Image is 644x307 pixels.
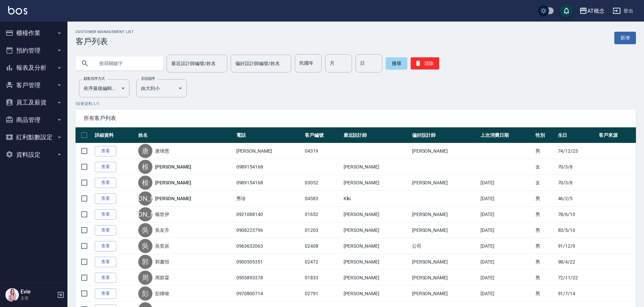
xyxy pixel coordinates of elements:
th: 偏好設計師 [410,127,479,143]
p: 50 筆資料, 1 / 1 [76,101,636,107]
td: [DATE] [479,238,534,254]
td: [PERSON_NAME] [410,143,479,159]
h3: 客戶列表 [76,37,134,46]
th: 詳細資料 [93,127,137,143]
td: 0908223796 [235,222,303,238]
label: 呈現順序 [141,76,155,81]
a: 查看 [95,225,116,236]
td: [PERSON_NAME] [410,270,479,286]
a: 新增 [614,32,636,44]
td: 01652 [303,207,342,222]
a: [PERSON_NAME] [155,179,191,186]
a: 吳友升 [155,227,169,234]
td: [PERSON_NAME] [342,159,410,175]
div: 由大到小 [136,79,187,97]
span: 所有客戶列表 [84,115,628,122]
h5: Evie [21,288,55,295]
td: Kiki [342,191,410,207]
a: [PERSON_NAME] [155,195,191,202]
td: 公司 [410,238,479,254]
h2: Customer Management List [76,30,134,34]
td: 03052 [303,175,342,191]
td: [DATE] [479,254,534,270]
div: 周 [138,271,152,285]
a: 彭煒竣 [155,290,169,297]
button: 清除 [411,57,439,69]
td: 02472 [303,254,342,270]
th: 生日 [556,127,597,143]
button: 預約管理 [3,42,65,59]
button: save [560,4,573,18]
a: 查看 [95,257,116,267]
button: 紅利點數設定 [3,128,65,146]
a: 吳奕辰 [155,243,169,249]
img: Person [5,288,19,302]
td: 70/3/8 [556,159,597,175]
td: [PERSON_NAME] [342,222,410,238]
td: 男 [534,254,556,270]
td: [PERSON_NAME] [342,286,410,302]
a: 查看 [95,193,116,204]
img: Logo [8,6,27,14]
button: 員工及薪資 [3,94,65,111]
a: [PERSON_NAME] [155,163,191,170]
td: 98/4/22 [556,254,597,270]
a: 查看 [95,146,116,156]
div: 根 [138,176,152,190]
div: 唐 [138,144,152,158]
td: [DATE] [479,191,534,207]
div: [PERSON_NAME] [138,207,152,221]
div: 根 [138,160,152,174]
a: 查看 [95,178,116,188]
td: 0970800714 [235,286,303,302]
td: [PERSON_NAME] [410,222,479,238]
td: [PERSON_NAME] [342,270,410,286]
td: [PERSON_NAME] [342,254,410,270]
td: 秀珍 [235,191,303,207]
button: 登出 [610,5,636,17]
td: 0989154168 [235,175,303,191]
td: [PERSON_NAME] [410,286,479,302]
a: 查看 [95,288,116,299]
td: 01833 [303,270,342,286]
a: 查看 [95,273,116,283]
td: 70/3/8 [556,175,597,191]
td: [PERSON_NAME] [342,175,410,191]
td: [DATE] [479,286,534,302]
td: 0989154168 [235,159,303,175]
th: 姓名 [137,127,234,143]
td: 46/2/5 [556,191,597,207]
th: 客戶編號 [303,127,342,143]
a: 查看 [95,162,116,172]
td: 男 [534,191,556,207]
td: [PERSON_NAME] [342,207,410,222]
td: 男 [534,222,556,238]
td: 04583 [303,191,342,207]
a: 查看 [95,241,116,251]
td: 0900505351 [235,254,303,270]
td: 02791 [303,286,342,302]
a: 周群霖 [155,274,169,281]
th: 電話 [235,127,303,143]
td: 女 [534,175,556,191]
td: 01203 [303,222,342,238]
div: 吳 [138,239,152,253]
a: 唐瑋恩 [155,148,169,154]
th: 客戶來源 [597,127,636,143]
button: AT概念 [577,4,607,18]
th: 最近設計師 [342,127,410,143]
button: 資料設定 [3,146,65,163]
td: 女 [534,159,556,175]
div: 郭 [138,255,152,269]
p: 主管 [21,295,55,301]
button: 報表及分析 [3,59,65,76]
td: 91/12/9 [556,238,597,254]
td: 78/6/10 [556,207,597,222]
button: 商品管理 [3,111,65,129]
label: 顧客排序方式 [84,76,105,81]
div: AT概念 [587,7,605,15]
td: 0963632063 [235,238,303,254]
a: 楊世伊 [155,211,169,218]
td: 男 [534,207,556,222]
div: 彭 [138,286,152,301]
